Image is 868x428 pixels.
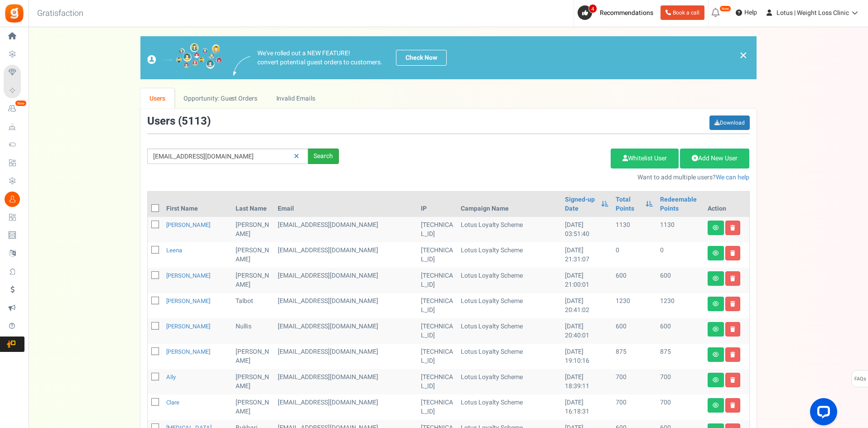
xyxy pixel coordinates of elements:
[680,149,749,168] a: Add New User
[267,88,324,109] a: Invalid Emails
[417,293,458,318] td: [TECHNICAL_ID]
[730,352,735,357] i: Delete user
[417,394,458,420] td: [TECHNICAL_ID]
[417,318,458,344] td: [TECHNICAL_ID]
[578,5,657,20] a: 4 Recommendations
[15,100,27,106] em: New
[704,192,749,217] th: Action
[457,217,561,242] td: Lotus Loyalty Scheme
[612,268,656,293] td: 600
[274,242,417,268] td: customer
[4,3,24,24] img: Gratisfaction
[417,242,458,268] td: [TECHNICAL_ID]
[742,8,757,17] span: Help
[656,268,704,293] td: 600
[232,394,274,420] td: [PERSON_NAME]
[716,173,749,182] a: We can help
[730,377,735,383] i: Delete user
[457,369,561,394] td: Lotus Loyalty Scheme
[147,115,211,127] h3: Users ( )
[656,344,704,369] td: 875
[147,43,222,72] img: images
[274,344,417,369] td: [EMAIL_ADDRESS][DOMAIN_NAME]
[274,394,417,420] td: customer
[565,195,597,213] a: Signed-up Date
[713,352,719,357] i: View details
[457,242,561,268] td: Lotus Loyalty Scheme
[166,398,179,407] a: Clare
[457,344,561,369] td: Lotus Loyalty Scheme
[396,50,447,66] a: Check Now
[274,268,417,293] td: customer
[457,318,561,344] td: Lotus Loyalty Scheme
[612,369,656,394] td: 700
[561,318,612,344] td: [DATE] 20:40:01
[656,369,704,394] td: 700
[166,221,210,229] a: [PERSON_NAME]
[776,8,849,18] span: Lotus | Weight Loss Clinic
[417,344,458,369] td: [TECHNICAL_ID]
[713,301,719,307] i: View details
[417,268,458,293] td: [TECHNICAL_ID]
[232,242,274,268] td: [PERSON_NAME]
[232,369,274,394] td: [PERSON_NAME]
[730,403,735,408] i: Delete user
[457,293,561,318] td: Lotus Loyalty Scheme
[232,344,274,369] td: [PERSON_NAME]
[588,4,597,13] span: 4
[656,217,704,242] td: 1130
[561,242,612,268] td: [DATE] 21:31:07
[417,217,458,242] td: [TECHNICAL_ID]
[232,293,274,318] td: Talbot
[274,217,417,242] td: customer
[612,344,656,369] td: 875
[730,276,735,281] i: Delete user
[4,101,24,116] a: New
[352,173,750,182] p: Want to add multiple users?
[274,192,417,217] th: Email
[713,225,719,231] i: View details
[166,271,210,280] a: [PERSON_NAME]
[854,370,866,388] span: FAQs
[660,195,700,213] a: Redeemable Points
[656,394,704,420] td: 700
[612,394,656,420] td: 700
[457,268,561,293] td: Lotus Loyalty Scheme
[719,5,731,12] em: New
[232,217,274,242] td: [PERSON_NAME]
[182,113,207,129] span: 5113
[612,242,656,268] td: 0
[232,268,274,293] td: [PERSON_NAME]
[561,293,612,318] td: [DATE] 20:41:02
[457,192,561,217] th: Campaign Name
[166,347,210,356] a: [PERSON_NAME]
[417,192,458,217] th: IP
[166,297,210,305] a: [PERSON_NAME]
[174,88,266,109] a: Opportunity: Guest Orders
[561,268,612,293] td: [DATE] 21:00:01
[739,50,747,61] a: ×
[140,88,175,109] a: Users
[730,327,735,332] i: Delete user
[600,8,653,18] span: Recommendations
[561,344,612,369] td: [DATE] 19:10:16
[289,149,304,164] a: Reset
[147,149,308,164] input: Search by email or name
[713,377,719,383] i: View details
[257,49,382,67] p: We've rolled out a NEW FEATURE! convert potential guest orders to customers.
[166,322,210,331] a: [PERSON_NAME]
[730,301,735,307] i: Delete user
[661,5,704,20] a: Book a call
[730,225,735,231] i: Delete user
[612,318,656,344] td: 600
[656,318,704,344] td: 600
[730,250,735,256] i: Delete user
[612,217,656,242] td: 1130
[233,56,251,76] img: images
[308,149,339,164] div: Search
[163,192,232,217] th: First Name
[27,5,93,23] h3: Gratisfaction
[274,369,417,394] td: customer
[612,293,656,318] td: 1230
